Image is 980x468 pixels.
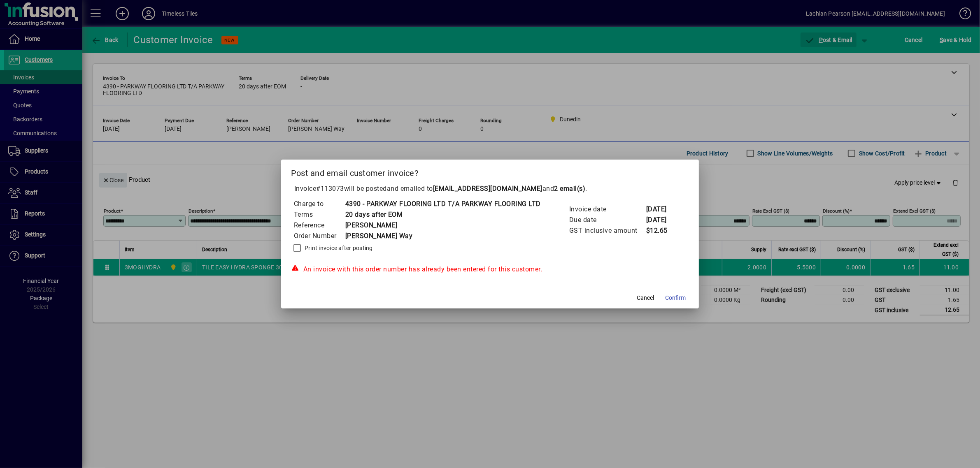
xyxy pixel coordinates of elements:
[345,199,541,209] td: 4390 - PARKWAY FLOORING LTD T/A PARKWAY FLOORING LTD
[293,209,345,220] td: Terms
[293,231,345,241] td: Order Number
[303,244,373,252] label: Print invoice after posting
[345,220,541,231] td: [PERSON_NAME]
[632,290,659,305] button: Cancel
[637,294,654,302] span: Cancel
[345,231,541,241] td: [PERSON_NAME] Way
[387,185,586,192] span: and emailed to
[345,209,541,220] td: 20 days after EOM
[293,220,345,231] td: Reference
[542,185,586,192] span: and
[665,294,686,302] span: Confirm
[569,204,646,215] td: Invoice date
[291,184,689,194] p: Invoice will be posted .
[554,185,586,192] b: 2 email(s)
[281,160,699,183] h2: Post and email customer invoice?
[646,204,679,215] td: [DATE]
[293,199,345,209] td: Charge to
[646,215,679,225] td: [DATE]
[646,225,679,236] td: $12.65
[569,225,646,236] td: GST inclusive amount
[662,290,689,305] button: Confirm
[569,215,646,225] td: Due date
[291,264,689,274] div: An invoice with this order number has already been entered for this customer.
[317,185,345,192] span: #113073
[433,185,542,192] b: [EMAIL_ADDRESS][DOMAIN_NAME]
